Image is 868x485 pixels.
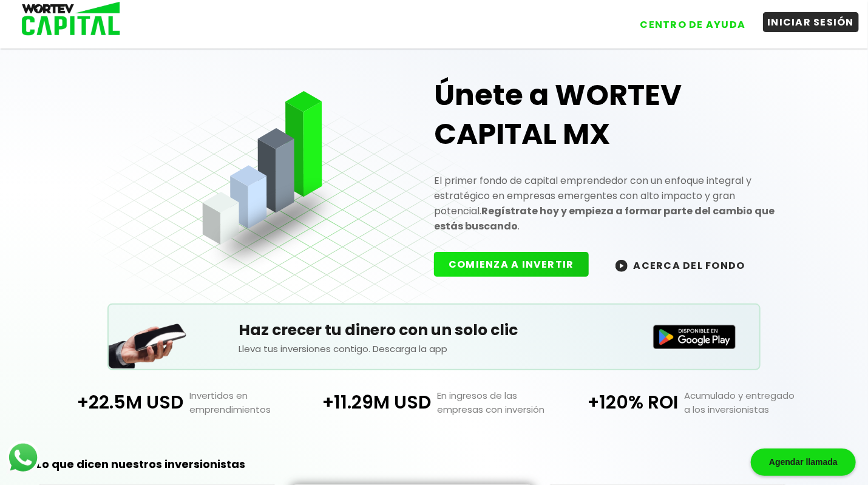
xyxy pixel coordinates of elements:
button: COMIENZA A INVERTIR [434,252,589,277]
img: logos_whatsapp-icon.242b2217.svg [6,441,40,475]
button: INICIAR SESIÓN [763,12,860,32]
a: INICIAR SESIÓN [751,5,860,35]
p: En ingresos de las empresas con inversión [431,388,558,416]
p: +22.5M USD [63,388,184,416]
h1: Únete a WORTEV CAPITAL MX [434,76,781,154]
p: Acumulado y entregado a los inversionistas [679,388,805,416]
p: Lleva tus inversiones contigo. Descarga la app [239,342,629,356]
p: El primer fondo de capital emprendedor con un enfoque integral y estratégico en empresas emergent... [434,173,781,234]
strong: Regístrate hoy y empieza a formar parte del cambio que estás buscando [434,204,775,233]
img: wortev-capital-acerca-del-fondo [615,260,628,272]
p: +120% ROI [558,388,679,416]
a: CENTRO DE AYUDA [623,5,751,35]
img: Disponible en Google Play [653,325,736,349]
a: COMIENZA A INVERTIR [434,257,601,271]
p: +11.29M USD [310,388,431,416]
button: ACERCA DEL FONDO [601,252,760,278]
img: Teléfono [109,308,188,368]
h5: Haz crecer tu dinero con un solo clic [239,319,629,342]
div: Agendar llamada [751,449,856,476]
p: Invertidos en emprendimientos [183,388,310,416]
button: CENTRO DE AYUDA [636,15,751,35]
